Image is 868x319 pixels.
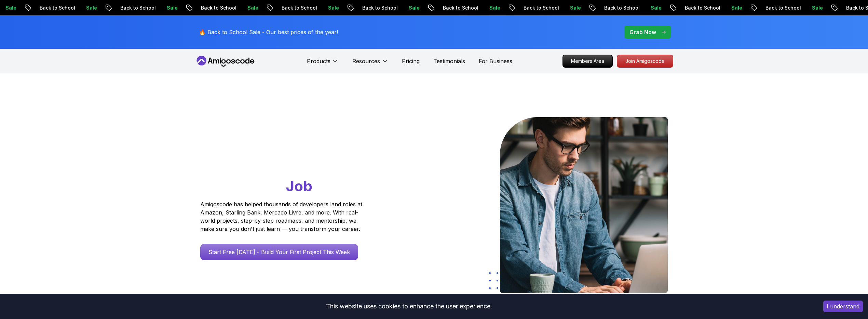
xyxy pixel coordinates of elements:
p: Sale [464,4,486,11]
img: hero [500,117,668,293]
p: Back to School [257,4,303,11]
p: Sale [384,4,406,11]
a: Start Free [DATE] - Build Your First Project This Week [200,244,358,260]
p: Back to School [176,4,222,11]
p: Sale [142,4,164,11]
button: Accept cookies [823,301,863,312]
a: Pricing [402,57,420,65]
p: Amigoscode has helped thousands of developers land roles at Amazon, Starling Bank, Mercado Livre,... [200,200,364,233]
p: Back to School [741,4,787,11]
button: Resources [352,57,388,71]
p: Products [307,57,330,65]
p: Back to School [660,4,706,11]
p: Sale [787,4,809,11]
p: Join Amigoscode [617,55,673,67]
p: Back to School [499,4,545,11]
span: Job [286,177,312,195]
h1: Go From Learning to Hired: Master Java, Spring Boot & Cloud Skills That Get You the [200,117,389,196]
p: Sale [626,4,648,11]
p: Resources [352,57,380,65]
p: 🔥 Back to School Sale - Our best prices of the year! [199,28,338,36]
a: Join Amigoscode [617,55,673,68]
p: Sale [706,4,728,11]
p: Members Area [563,55,612,67]
div: This website uses cookies to enhance the user experience. [5,299,813,314]
p: Sale [61,4,83,11]
p: Back to School [95,4,142,11]
a: Testimonials [433,57,465,65]
p: Sale [545,4,567,11]
button: Products [307,57,339,71]
p: Sale [222,4,244,11]
p: Back to School [337,4,384,11]
p: Back to School [15,4,61,11]
p: Sale [303,4,325,11]
p: Back to School [821,4,868,11]
p: Back to School [579,4,626,11]
a: For Business [479,57,512,65]
p: Grab Now [629,28,656,36]
a: Members Area [562,55,613,68]
p: Back to School [418,4,464,11]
